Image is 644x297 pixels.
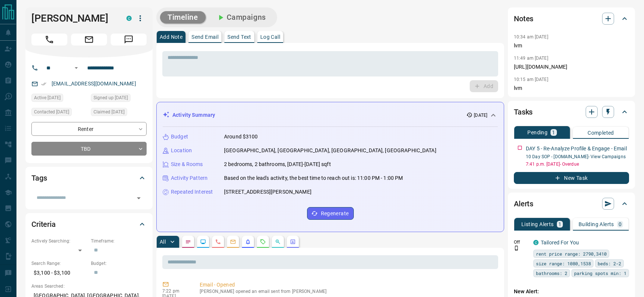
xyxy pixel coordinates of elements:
[514,195,629,213] div: Alerts
[526,161,629,168] p: 7:41 p.m. [DATE] - Overdue
[224,160,331,168] p: 2 bedrooms, 2 bathrooms, [DATE]-[DATE] sqft
[171,147,192,154] p: Location
[579,222,614,227] p: Building Alerts
[588,130,614,135] p: Completed
[71,34,107,46] span: Email
[307,207,354,220] button: Regenerate
[536,250,607,257] span: rent price range: 2790,3410
[514,198,533,210] h2: Alerts
[514,106,533,118] h2: Tasks
[536,269,567,277] span: bathrooms: 2
[31,12,115,24] h1: [PERSON_NAME]
[34,94,61,101] span: Active [DATE]
[514,77,548,82] p: 10:15 am [DATE]
[533,240,539,245] div: condos.ca
[31,215,147,233] div: Criteria
[31,283,147,290] p: Areas Searched:
[224,133,258,141] p: Around $3100
[275,239,281,245] svg: Opportunities
[574,269,626,277] span: parking spots min: 1
[93,94,128,101] span: Signed up [DATE]
[514,246,519,251] svg: Push Notification Only
[514,13,533,25] h2: Notes
[134,193,144,203] button: Open
[111,34,147,46] span: Message
[514,34,548,40] p: 10:34 am [DATE]
[91,260,147,267] p: Budget:
[514,288,629,296] p: New Alert:
[514,10,629,28] div: Notes
[527,130,548,135] p: Pending
[260,239,266,245] svg: Requests
[31,238,87,244] p: Actively Searching:
[514,56,548,61] p: 11:49 am [DATE]
[514,84,629,92] p: lvm
[31,122,147,136] div: Renter
[558,222,561,227] p: 1
[200,289,495,294] p: [PERSON_NAME] opened an email sent from [PERSON_NAME]
[91,94,147,104] div: Wed Jul 30 2025
[191,34,218,40] p: Send Email
[552,130,555,135] p: 1
[160,11,206,24] button: Timeline
[34,108,69,116] span: Contacted [DATE]
[31,169,147,187] div: Tags
[31,142,147,156] div: TBD
[31,172,47,184] h2: Tags
[536,260,591,267] span: size range: 1080,1538
[31,218,56,230] h2: Criteria
[227,34,251,40] p: Send Text
[126,16,132,21] div: condos.ca
[31,108,87,118] div: Mon Aug 18 2025
[171,188,213,196] p: Repeated Interest
[514,42,629,50] p: lvm
[200,281,495,289] p: Email - Opened
[514,239,529,246] p: Off
[31,34,67,46] span: Call
[162,288,188,294] p: 7:22 pm
[598,260,621,267] span: beds: 2-2
[31,94,87,104] div: Sun Aug 17 2025
[619,222,622,227] p: 0
[230,239,236,245] svg: Emails
[171,174,208,182] p: Activity Pattern
[200,239,206,245] svg: Lead Browsing Activity
[52,81,136,87] a: [EMAIL_ADDRESS][DOMAIN_NAME]
[91,108,147,118] div: Wed Jul 30 2025
[41,81,46,87] svg: Email Verified
[31,267,87,279] p: $3,100 - $3,100
[224,147,436,154] p: [GEOGRAPHIC_DATA], [GEOGRAPHIC_DATA], [GEOGRAPHIC_DATA], [GEOGRAPHIC_DATA]
[514,103,629,121] div: Tasks
[260,34,280,40] p: Log Call
[72,63,81,72] button: Open
[171,160,203,168] p: Size & Rooms
[172,111,215,119] p: Activity Summary
[514,172,629,184] button: New Task
[163,108,498,122] div: Activity Summary[DATE]
[160,239,166,244] p: All
[209,11,273,24] button: Campaigns
[224,188,312,196] p: [STREET_ADDRESS][PERSON_NAME]
[91,238,147,244] p: Timeframe:
[215,239,221,245] svg: Calls
[526,154,626,159] a: 10 Day SOP - [DOMAIN_NAME]- View Campaigns
[514,63,629,71] p: [URL][DOMAIN_NAME]
[526,145,627,153] p: DAY 5 - Re-Analyze Profile & Engage - Email
[541,240,579,246] a: Tailored For You
[171,133,188,141] p: Budget
[160,34,183,40] p: Add Note
[31,260,87,267] p: Search Range:
[224,174,403,182] p: Based on the lead's activity, the best time to reach out is: 11:00 PM - 1:00 PM
[245,239,251,245] svg: Listing Alerts
[185,239,191,245] svg: Notes
[521,222,554,227] p: Listing Alerts
[93,108,125,116] span: Claimed [DATE]
[290,239,296,245] svg: Agent Actions
[474,112,487,119] p: [DATE]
